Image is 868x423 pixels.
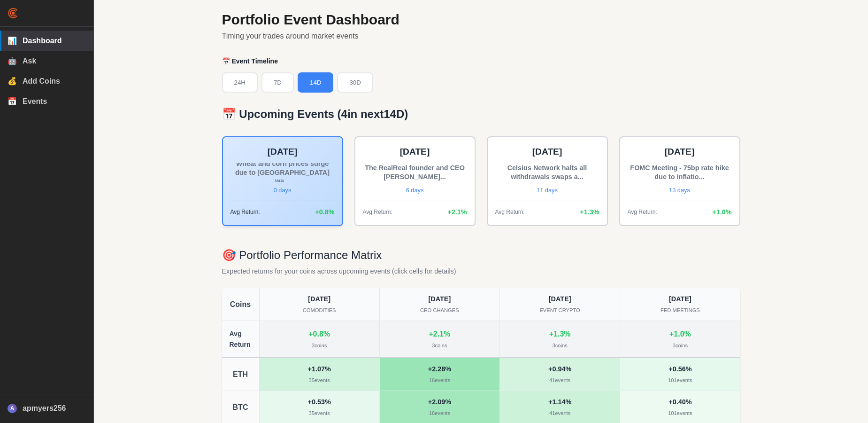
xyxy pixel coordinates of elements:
[626,376,734,385] div: 101 events
[308,328,330,340] div: + 0.8 %
[23,97,86,106] span: Events
[222,249,740,262] h3: 🎯 Portfolio Performance Matrix
[432,342,447,350] div: 3 coins
[260,358,380,391] div: ETH - comodities: 1.07% max return
[222,266,740,277] p: Expected returns for your coins across upcoming events (click cells for details)
[222,358,260,391] div: ETH
[506,294,614,305] div: [DATE]
[230,186,335,195] div: 0 days
[23,77,86,86] span: Add Coins
[222,321,260,357] div: Avg Return
[495,163,599,182] div: Celsius Network halts all withdrawals swaps a...
[549,328,571,340] div: + 1.3 %
[265,306,374,315] div: COMODITIES
[385,306,494,315] div: CEO CHANGES
[8,404,17,413] div: A
[337,72,373,93] button: 30D
[626,364,734,375] div: + 0.56 %
[363,145,467,159] div: [DATE]
[23,57,86,65] span: Ask
[628,208,657,217] span: Avg Return:
[506,364,614,375] div: + 0.94 %
[8,77,17,86] span: 💰
[222,30,740,42] p: Timing your trades around market events
[626,409,734,418] div: 101 events
[385,409,494,418] div: 16 events
[628,163,732,182] div: FOMC Meeting - 75bp rate hike due to inflatio...
[8,97,17,106] span: 📅
[222,11,740,28] h1: Portfolio Event Dashboard
[385,294,494,305] div: [DATE]
[265,294,374,305] div: [DATE]
[626,306,734,315] div: FED MEETINGS
[669,328,691,340] div: + 1.0 %
[230,145,335,159] div: [DATE]
[628,186,732,195] div: 13 days
[363,208,392,217] span: Avg Return:
[230,208,260,217] span: Avg Return:
[315,207,334,218] span: + 0.8 %
[580,207,599,218] span: + 1.3 %
[265,364,374,375] div: + 1.07 %
[298,72,333,93] button: 14D
[626,397,734,407] div: + 0.40 %
[265,376,374,385] div: 35 events
[506,409,614,418] div: 41 events
[552,342,567,350] div: 3 coins
[447,207,467,218] span: + 2.1 %
[261,72,294,93] button: 7D
[500,358,620,391] div: ETH - event_crypto: 0.94% max return
[8,8,19,19] img: Crust
[506,376,614,385] div: 41 events
[385,364,494,375] div: + 2.28 %
[495,208,525,217] span: Avg Return:
[312,342,327,350] div: 3 coins
[230,163,335,182] div: Wheat and corn prices surge due to [GEOGRAPHIC_DATA] wa...
[506,397,614,407] div: + 1.14 %
[620,358,740,391] div: ETH - fed_meetings: 0.56% max return
[363,163,467,182] div: The RealReal founder and CEO [PERSON_NAME]...
[222,288,260,321] div: Coins
[265,397,374,407] div: + 0.53 %
[712,207,731,218] span: + 1.0 %
[385,397,494,407] div: + 2.09 %
[8,36,17,45] span: 📊
[222,108,740,121] h3: 📅 Upcoming Events ( 4 in next 14D )
[265,409,374,418] div: 35 events
[23,404,86,413] span: apmyers256
[628,145,732,159] div: [DATE]
[380,358,500,391] div: ETH - ceo_changes: 2.28% max return
[429,328,450,340] div: + 2.1 %
[495,145,599,159] div: [DATE]
[222,57,740,65] h2: 📅 Event Timeline
[363,186,467,195] div: 6 days
[673,342,688,350] div: 3 coins
[506,306,614,315] div: EVENT CRYPTO
[495,186,599,195] div: 11 days
[23,37,86,45] span: Dashboard
[8,56,17,65] span: 🤖
[385,376,494,385] div: 16 events
[626,294,734,305] div: [DATE]
[222,72,258,93] button: 24H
